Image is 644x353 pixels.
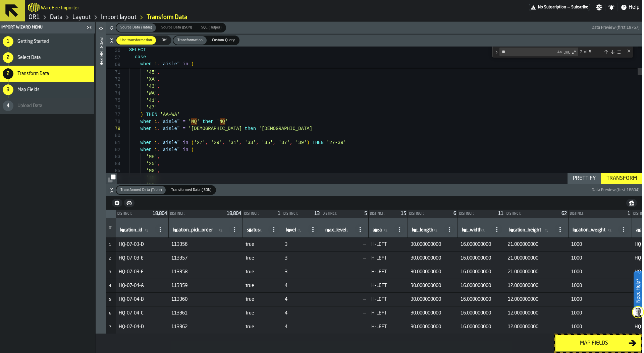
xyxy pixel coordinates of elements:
[498,211,503,216] span: 11
[155,61,157,67] span: i
[141,61,152,67] span: when
[157,77,160,82] span: ,
[160,61,180,67] span: "aisle"
[324,310,366,316] span: —
[219,119,225,124] span: NQ
[411,242,455,247] span: 30.000000000
[157,98,160,103] span: ,
[411,310,455,316] span: 30.000000000
[256,140,259,145] span: ,
[285,269,319,275] span: 3
[191,147,194,152] span: (
[135,54,146,60] span: case
[207,36,239,45] label: button-switch-multi-Custom Query
[116,186,166,194] div: thumb
[364,211,367,216] span: 5
[171,256,240,261] span: 113357
[157,36,171,45] label: button-switch-multi-Off
[146,105,157,110] span: '47'
[106,54,120,61] span: 57
[408,210,458,218] div: StatList-item-Distinct:
[290,140,292,145] span: ,
[371,297,405,302] span: H-LEFT
[50,14,62,21] a: link-to-/wh/i/02d92962-0f11-4133-9763-7cb092bceeef/data
[571,49,578,55] div: Use Regular Expression (⌥⌘R)
[500,48,556,56] textarea: Find
[285,226,306,235] input: label
[17,55,41,60] span: Select Data
[285,242,319,247] span: 3
[119,269,166,275] span: HQ-07-03-F
[106,90,120,97] div: 74
[173,36,207,45] label: button-switch-multi-Transformation
[592,188,640,193] span: Data Preview (first 18804)
[312,140,324,145] span: THEN
[109,298,111,302] span: 5
[603,49,609,55] div: Previous Match (⇧Enter)
[147,14,187,21] a: link-to-/wh/i/02d92962-0f11-4133-9763-7cb092bceeef/import/layout/4c5fe352-f7e9-4fb1-9b41-35b0fca2...
[109,243,111,247] span: 1
[246,226,267,235] input: label
[373,227,382,233] span: label
[561,211,567,216] span: 62
[183,119,185,124] span: =
[325,227,346,233] span: label
[459,212,495,216] div: Distinct:
[109,225,112,230] span: #
[571,242,629,247] span: 1000
[307,140,309,145] span: )
[171,269,240,275] span: 113358
[109,284,111,288] span: 4
[505,210,568,218] div: StatList-item-Distinct:
[96,23,106,35] label: button-toggle-Open
[146,112,157,117] span: THEN
[167,186,215,194] div: thumb
[118,187,164,193] span: Transformed Data (Table)
[239,140,242,145] span: ,
[116,210,168,218] div: StatList-item-Distinct:
[157,36,171,45] div: thumb
[411,297,455,302] span: 30.000000000
[3,100,13,111] div: 4
[160,112,180,117] span: 'AA-WA'
[173,227,213,233] span: label
[573,227,605,233] span: label
[371,269,405,275] span: H-LEFT
[324,256,366,261] span: —
[3,52,13,63] div: 2
[409,212,451,216] div: Distinct:
[208,36,239,45] div: thumb
[244,212,275,216] div: Distinct:
[246,269,279,275] span: true
[106,173,117,184] button: button-
[571,269,629,275] span: 1000
[109,312,111,315] span: 6
[41,4,79,11] h2: Sub Title
[227,211,241,216] span: 18,804
[285,256,319,261] span: 3
[3,36,13,47] div: 1
[157,119,160,124] span: .
[191,61,194,67] span: (
[157,147,160,152] span: .
[411,226,443,235] input: label
[324,242,366,247] span: —
[146,168,157,173] span: 'MG'
[194,140,205,145] span: '27'
[146,154,157,159] span: 'MH'
[371,242,405,247] span: H-LEFT
[160,126,180,131] span: "aisle"
[228,140,239,145] span: '31'
[324,269,366,275] span: —
[169,210,243,218] div: StatList-item-Distinct:
[412,227,433,233] span: label
[506,212,559,216] div: Distinct:
[118,25,155,30] span: Source Data (Table)
[616,48,623,56] div: Find in Selection (⌥⌘L)
[106,34,642,47] button: button-
[626,199,637,207] button: button-
[146,161,157,166] span: '25'
[217,119,219,124] span: '
[321,210,368,218] div: StatList-item-Distinct:
[246,283,279,288] span: true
